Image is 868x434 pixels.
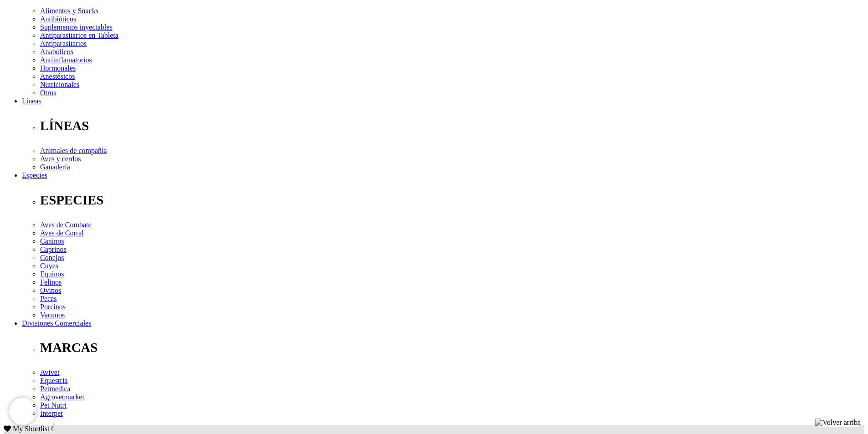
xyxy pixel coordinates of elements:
[40,377,67,384] a: Equestria
[13,425,49,433] span: My Shortlist
[40,40,87,47] a: Antiparasitarios
[51,425,55,433] span: 0
[40,64,76,72] a: Hormonales
[40,147,107,154] a: Animales de compañía
[815,419,861,427] img: Volver arriba
[40,245,67,253] a: Caprinos
[40,48,73,56] a: Anabólicos
[22,97,41,105] a: Líneas
[22,319,91,327] a: Divisiones Comerciales
[40,72,75,80] a: Anestésicos
[40,89,56,97] a: Otros
[40,385,71,393] a: Petmedica
[40,7,98,15] a: Alimentos y Snacks
[40,278,62,286] a: Felinos
[40,368,59,376] a: Avivet
[40,81,79,88] a: Nutricionales
[40,31,118,39] a: Antiparasitarios en Tableta
[40,303,66,311] a: Porcinos
[40,286,61,294] a: Ovinos
[40,229,84,237] a: Aves de Corral
[40,56,92,64] a: Antiinflamatorios
[40,23,113,31] a: Suplementos inyectables
[40,237,64,245] a: Caninos
[40,118,864,133] p: LÍNEAS
[40,15,76,23] a: Antibióticos
[22,171,47,179] a: Especies
[40,270,64,278] a: Equinos
[40,193,864,208] p: ESPECIES
[40,254,64,261] a: Conejos
[40,401,67,409] a: Pet Nutri
[40,311,65,319] a: Vacunos
[40,295,56,302] a: Peces
[40,340,864,355] p: MARCAS
[40,221,92,229] a: Aves de Combate
[9,398,36,425] iframe: Brevo live chat
[40,155,81,163] a: Aves y cerdos
[40,163,70,171] a: Ganadería
[40,262,58,270] a: Cuyes
[40,409,63,417] a: Interpet
[40,393,84,401] a: Agrovetmarket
